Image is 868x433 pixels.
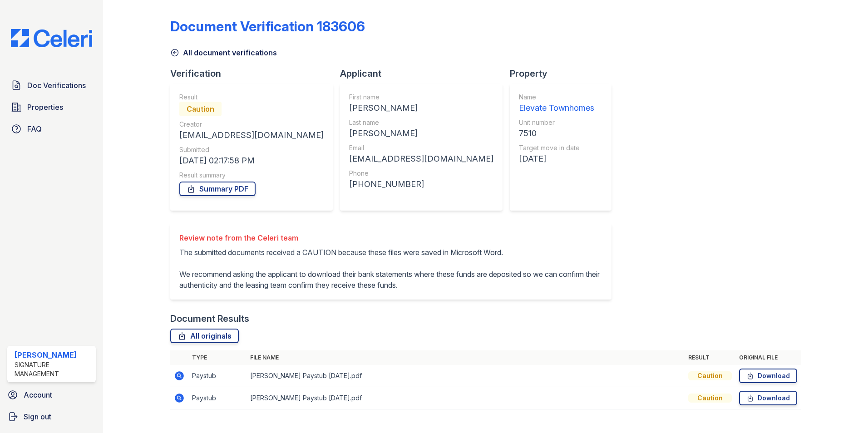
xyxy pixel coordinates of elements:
p: The submitted documents received a CAUTION because these files were saved in Microsoft Word. We r... [179,247,602,290]
div: Email [349,143,493,153]
div: Elevate Townhomes [519,102,594,114]
td: [PERSON_NAME] Paystub [DATE].pdf [247,365,685,387]
span: FAQ [27,123,42,134]
div: [EMAIL_ADDRESS][DOMAIN_NAME] [179,129,324,142]
div: Result summary [179,171,324,180]
a: All originals [170,329,239,343]
img: CE_Logo_Blue-a8612792a0a2168367f1c8372b55b34899dd931a85d93a1a3d3e32e68fde9ad4.png [4,29,99,47]
td: [PERSON_NAME] Paystub [DATE].pdf [247,387,685,409]
div: Signature Management [15,360,92,379]
div: Review note from the Celeri team [179,232,602,243]
div: Name [519,93,594,102]
th: File name [247,350,685,365]
span: Sign out [24,411,51,422]
div: [PHONE_NUMBER] [349,178,493,191]
th: Result [685,350,735,365]
div: Caution [688,371,732,380]
div: [PERSON_NAME] [15,349,92,360]
div: [PERSON_NAME] [349,102,493,114]
div: Result [179,93,324,102]
span: Properties [27,102,63,113]
div: First name [349,93,493,102]
a: Doc Verifications [7,76,96,94]
span: Doc Verifications [27,80,86,91]
div: Phone [349,169,493,178]
span: Account [24,389,52,400]
a: Sign out [4,408,99,426]
div: [DATE] 02:17:58 PM [179,154,324,167]
div: Verification [170,67,340,80]
a: FAQ [7,120,96,138]
th: Original file [735,350,801,365]
div: 7510 [519,127,594,140]
div: Property [510,67,619,80]
a: Download [739,369,797,383]
td: Paystub [188,365,247,387]
div: Last name [349,118,493,127]
a: Properties [7,98,96,116]
div: Caution [688,394,732,403]
a: Name Elevate Townhomes [519,93,594,114]
div: [DATE] [519,153,594,165]
td: Paystub [188,387,247,409]
div: [EMAIL_ADDRESS][DOMAIN_NAME] [349,153,493,165]
div: [PERSON_NAME] [349,127,493,140]
a: Account [4,386,99,404]
div: Target move in date [519,143,594,153]
div: Unit number [519,118,594,127]
th: Type [188,350,247,365]
div: Document Verification 183606 [170,18,365,34]
a: Download [739,391,797,405]
div: Document Results [170,312,249,325]
div: Caution [179,102,222,116]
a: All document verifications [170,47,277,58]
div: Creator [179,120,324,129]
div: Applicant [340,67,510,80]
a: Summary PDF [179,182,256,196]
div: Submitted [179,145,324,154]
